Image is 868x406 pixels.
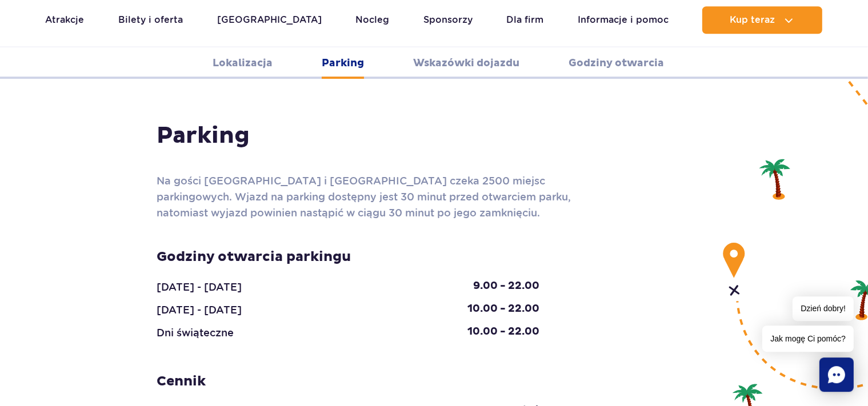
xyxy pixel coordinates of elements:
[157,122,711,150] h3: Parking
[459,302,549,318] div: 10.00 - 22.00
[413,47,519,79] a: Wskazówki dojazdu
[465,279,549,295] div: 9.00 - 22.00
[149,302,251,318] div: [DATE] - [DATE]
[149,279,251,295] div: [DATE] - [DATE]
[423,6,473,34] a: Sponsorzy
[459,325,549,341] div: 10.00 - 22.00
[762,325,854,352] span: Jak mogę Ci pomóc?
[793,296,854,321] span: Dzień dobry!
[157,173,586,221] p: Na gości [GEOGRAPHIC_DATA] i [GEOGRAPHIC_DATA] czeka 2500 miejsc parkingowych. Wjazd na parking d...
[322,47,364,79] a: Parking
[569,47,664,79] a: Godziny otwarcia
[149,325,243,341] div: Dni świąteczne
[506,6,543,34] a: Dla firm
[730,15,775,25] span: Kup teraz
[213,47,273,79] a: Lokalizacja
[46,6,85,34] a: Atrakcje
[217,6,322,34] a: [GEOGRAPHIC_DATA]
[578,6,669,34] a: Informacje i pomoc
[157,373,540,390] h3: Cennik
[118,6,183,34] a: Bilety i oferta
[702,6,822,34] button: Kup teraz
[819,357,854,392] div: Chat
[355,6,389,34] a: Nocleg
[157,248,540,266] h3: Godziny otwarcia parkingu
